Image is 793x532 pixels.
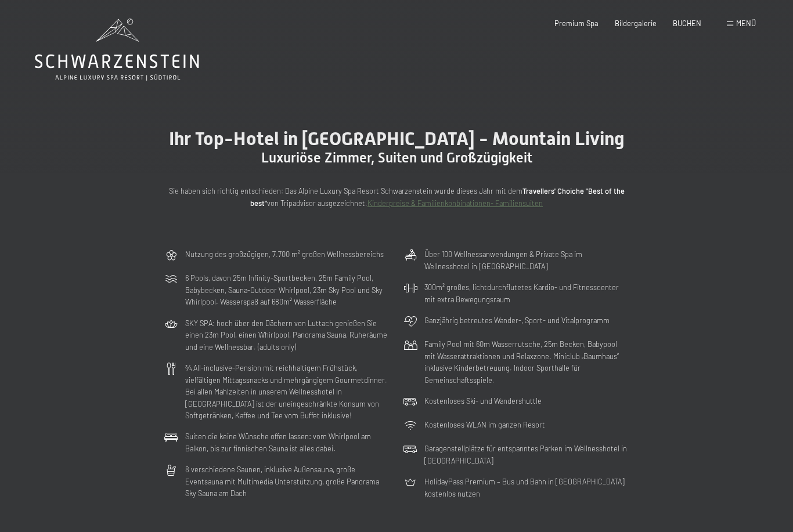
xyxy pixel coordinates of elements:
p: Nutzung des großzügigen, 7.700 m² großen Wellnessbereichs [185,248,384,260]
p: Garagenstellplätze für entspanntes Parken im Wellnesshotel in [GEOGRAPHIC_DATA] [424,443,629,466]
a: Bildergalerie [615,19,657,28]
p: 300m² großes, lichtdurchflutetes Kardio- und Fitnesscenter mit extra Bewegungsraum [424,281,629,305]
span: Ihr Top-Hotel in [GEOGRAPHIC_DATA] - Mountain Living [169,128,625,150]
span: Luxuriöse Zimmer, Suiten und Großzügigkeit [261,150,532,166]
p: Sie haben sich richtig entschieden: Das Alpine Luxury Spa Resort Schwarzenstein wurde dieses Jahr... [164,185,629,209]
p: Suiten die keine Wünsche offen lassen: vom Whirlpool am Balkon, bis zur finnischen Sauna ist alle... [185,430,390,454]
a: Kinderpreise & Familienkonbinationen- Familiensuiten [367,198,543,208]
p: ¾ All-inclusive-Pension mit reichhaltigem Frühstück, vielfältigen Mittagssnacks und mehrgängigem ... [185,362,390,421]
p: Kostenloses Ski- und Wandershuttle [424,395,542,407]
p: Family Pool mit 60m Wasserrutsche, 25m Becken, Babypool mit Wasserattraktionen und Relaxzone. Min... [424,338,629,386]
p: SKY SPA: hoch über den Dächern von Luttach genießen Sie einen 23m Pool, einen Whirlpool, Panorama... [185,317,390,353]
p: Ganzjährig betreutes Wander-, Sport- und Vitalprogramm [424,314,610,326]
p: 6 Pools, davon 25m Infinity-Sportbecken, 25m Family Pool, Babybecken, Sauna-Outdoor Whirlpool, 23... [185,272,390,307]
span: Menü [736,19,756,28]
p: 8 verschiedene Saunen, inklusive Außensauna, große Eventsauna mit Multimedia Unterstützung, große... [185,464,390,499]
p: HolidayPass Premium – Bus und Bahn in [GEOGRAPHIC_DATA] kostenlos nutzen [424,476,629,500]
a: BUCHEN [673,19,701,28]
p: Kostenloses WLAN im ganzen Resort [424,419,545,430]
strong: Travellers' Choiche "Best of the best" [250,186,625,207]
p: Über 100 Wellnessanwendungen & Private Spa im Wellnesshotel in [GEOGRAPHIC_DATA] [424,248,629,272]
a: Premium Spa [554,19,599,28]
